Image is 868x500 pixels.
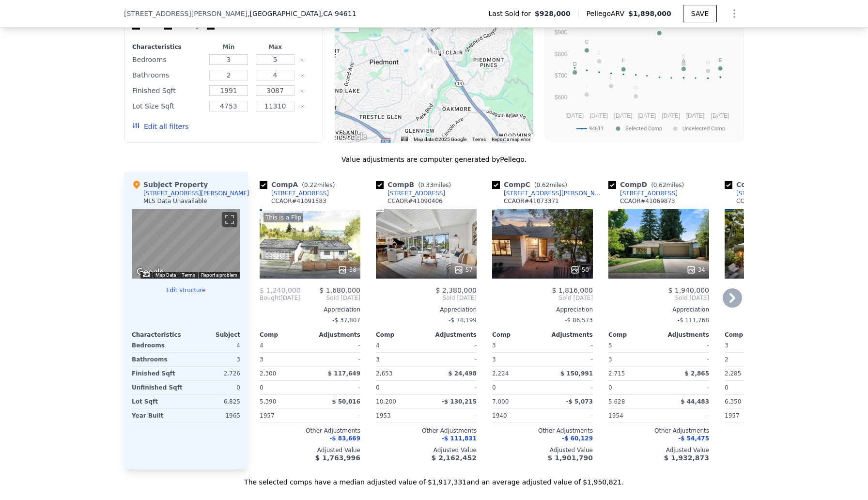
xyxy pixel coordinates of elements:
div: Min [207,43,250,51]
text: $800 [555,51,568,58]
button: Clear [300,105,304,109]
span: 6,350 [725,398,741,405]
a: Open this area in Google Maps (opens a new window) [134,266,166,279]
span: $ 1,940,000 [668,286,709,294]
div: Comp [725,331,775,339]
div: CCAOR # 41090406 [387,197,443,205]
span: -$ 37,807 [332,317,360,324]
div: Other Adjustments [725,427,825,435]
div: 2 [725,353,773,366]
text: $700 [555,72,568,79]
span: [STREET_ADDRESS][PERSON_NAME] [124,9,248,18]
text: Unselected Comp [682,125,725,132]
div: - [725,313,825,327]
div: Other Adjustments [608,427,709,435]
span: $ 1,763,996 [315,454,360,462]
img: Google [337,130,369,143]
div: Other Adjustments [376,427,477,435]
text: Selected Comp [625,125,662,132]
span: $928,000 [535,9,571,18]
text: J [598,50,601,56]
div: - [544,339,593,352]
span: -$ 5,073 [566,398,593,405]
div: 1954 [608,409,657,422]
span: 5 [608,342,612,349]
a: Open this area in Google Maps (opens a new window) [337,130,369,143]
div: CCAOR # 41069873 [620,197,675,205]
a: Terms (opens in new tab) [472,137,486,142]
span: 2,653 [376,370,392,377]
div: Value adjustments are computer generated by Pellego . [124,155,744,164]
span: ( miles) [647,182,688,188]
span: , [GEOGRAPHIC_DATA] [248,9,356,18]
span: 0.62 [536,182,549,188]
div: 1940 [492,409,541,422]
div: [STREET_ADDRESS] [271,189,329,197]
div: Other Adjustments [492,427,593,435]
div: Bathrooms [132,68,203,82]
div: Map [132,209,240,279]
button: Show Options [725,4,744,23]
div: Other Adjustments [260,427,360,435]
span: -$ 78,199 [449,317,477,324]
text: I [586,83,588,89]
div: Lot Size Sqft [132,99,203,113]
div: - [312,381,360,394]
div: 50 [570,265,589,275]
span: -$ 130,215 [442,398,477,405]
text: K [682,53,686,59]
span: $ 2,865 [685,370,709,377]
button: Keyboard shortcuts [143,272,150,277]
div: Comp D [608,180,688,189]
span: Sold [DATE] [608,294,709,302]
div: - [661,339,709,352]
text: $600 [555,94,568,101]
div: 3 [260,353,308,366]
div: 3 [492,353,541,366]
text: A [682,58,686,63]
span: Pellego ARV [587,9,629,18]
a: [STREET_ADDRESS] [376,189,445,197]
text: [DATE] [565,112,584,119]
span: 4 [260,342,263,349]
div: 3 [376,353,424,366]
div: - [312,339,360,352]
div: - [312,409,360,422]
text: 94611 [589,125,604,132]
div: 5647 Cabot Dr [433,22,444,38]
span: $ 1,816,000 [552,286,593,294]
div: Bedrooms [132,53,203,66]
span: $ 24,498 [448,370,477,377]
div: MLS Data Unavailable [143,197,207,205]
div: Comp [260,331,310,339]
span: 0 [492,384,496,391]
div: 6050 Johnston Dr [420,23,431,39]
span: -$ 54,475 [678,435,709,442]
div: Subject [186,331,240,339]
span: Last Sold for [489,9,535,18]
span: 2,285 [725,370,741,377]
span: $ 50,016 [332,398,360,405]
div: [DATE] [260,294,300,302]
div: 3 [608,353,657,366]
div: Appreciation [608,306,709,313]
div: - [661,381,709,394]
div: Characteristics [132,331,186,339]
div: Characteristics [132,43,203,51]
span: -$ 83,669 [329,435,360,442]
span: 2,300 [260,370,276,377]
div: The selected comps have a median adjusted value of $1,917,331 and an average adjusted value of $1... [124,469,744,487]
button: Edit all filters [132,122,188,131]
text: $900 [555,29,568,36]
div: 1957 [260,409,308,422]
div: Adjustments [659,331,709,339]
div: 5701 La Salle Ave [424,46,435,62]
div: CCAOR # 41073371 [504,197,559,205]
span: $1,898,000 [628,10,671,17]
div: [STREET_ADDRESS] [387,189,445,197]
span: $ 2,162,452 [432,454,477,462]
span: 0.62 [653,182,666,188]
div: Finished Sqft [132,84,203,97]
div: This is a Flip [263,213,303,222]
div: Max [254,43,296,51]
